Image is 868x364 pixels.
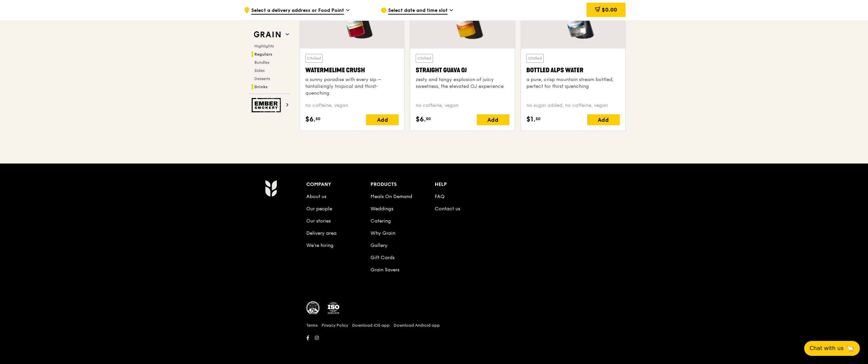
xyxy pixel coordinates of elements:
[305,54,323,63] div: Chilled
[435,206,460,212] a: Contact us
[315,116,321,121] span: 50
[306,230,337,236] a: Delivery area
[602,6,617,13] span: $0.00
[305,76,399,97] div: a sunny paradise with every sip – tantalisingly tropical and thirst-quenching
[370,255,395,261] a: Gift Cards
[846,344,854,352] span: 🦙
[252,98,283,112] img: Ember Smokery web logo
[435,194,445,199] a: FAQ
[416,76,509,90] div: zesty and tangy explosion of juicy sweetness, the elevated OJ experience
[254,52,272,57] span: Regulars
[370,267,399,273] a: Grain Savers
[265,180,277,197] img: Grain
[370,243,387,248] a: Gallery
[416,114,426,124] span: $6.
[370,194,412,199] a: Meals On Demand
[252,28,283,41] img: Grain web logo
[526,54,544,63] div: Chilled
[416,54,433,63] div: Chilled
[536,116,541,121] span: 50
[254,76,270,81] span: Desserts
[388,7,448,15] span: Select date and time slot
[322,323,348,328] a: Privacy Policy
[587,114,620,125] div: Add
[352,323,390,328] a: Download iOS app
[327,301,340,315] img: ISO Certified
[810,344,844,352] span: Chat with us
[477,114,509,125] div: Add
[526,76,620,90] div: a pure, crisp mountain stream bottled, perfect for thirst quenching
[416,65,509,75] div: Straight Guava OJ
[366,114,399,125] div: Add
[526,102,620,109] div: no sugar added, no caffeine, vegan
[306,180,370,189] div: Company
[306,323,318,328] a: Terms
[306,243,333,248] a: We’re hiring
[370,230,395,236] a: Why Grain
[416,102,509,109] div: no caffeine, vegan
[254,44,274,49] span: Highlights
[526,114,536,124] span: $1.
[306,206,332,212] a: Our people
[306,194,326,199] a: About us
[306,301,320,315] img: MUIS Halal Certified
[254,60,269,65] span: Bundles
[254,84,268,89] span: Drinks
[251,7,344,15] span: Select a delivery address or Food Point
[526,65,620,75] div: Bottled Alps Water
[370,206,393,212] a: Weddings
[804,341,860,356] button: Chat with us🦙
[370,180,435,189] div: Products
[238,343,630,348] h6: Revision
[306,218,331,224] a: Our stories
[254,68,265,73] span: Sides
[305,65,399,75] div: Watermelime Crush
[426,116,431,121] span: 50
[305,114,315,124] span: $6.
[305,102,399,109] div: no caffeine, vegan
[394,323,440,328] a: Download Android app
[370,218,391,224] a: Catering
[435,180,499,189] div: Help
